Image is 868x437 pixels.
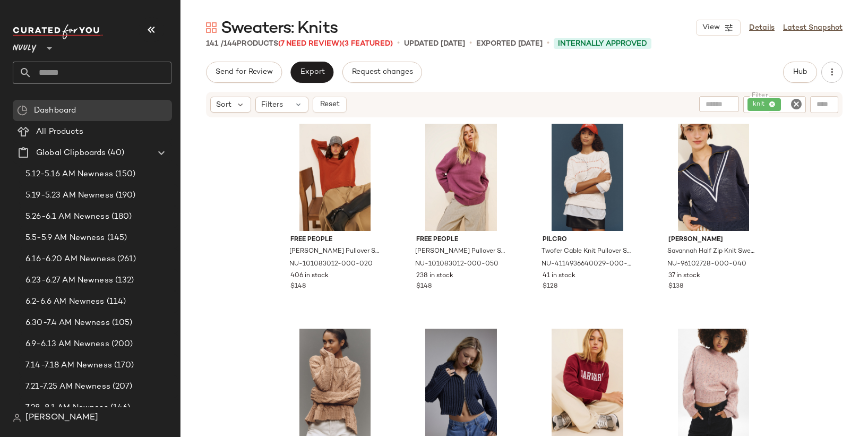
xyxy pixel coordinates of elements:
[206,22,217,33] img: svg%3e
[25,338,109,350] span: 6.9-6.13 AM Newness
[783,22,843,33] a: Latest Snapshot
[25,168,113,181] span: 5.12-5.16 AM Newness
[25,412,98,424] span: [PERSON_NAME]
[25,317,110,329] span: 6.30-7.4 AM Newness
[749,22,775,33] a: Details
[543,271,575,281] span: 41 in stock
[543,282,557,292] span: $128
[668,271,700,281] span: 37 in stock
[13,414,21,422] img: svg%3e
[113,168,136,181] span: (150)
[408,124,514,231] img: 101083012_050_b
[25,275,113,287] span: 6.23-6.27 AM Newness
[351,68,413,76] span: Request changes
[115,253,136,265] span: (261)
[299,68,324,76] span: Export
[668,235,758,245] span: [PERSON_NAME]
[25,211,109,223] span: 5.26-6.1 AM Newness
[110,317,133,329] span: (105)
[415,260,499,269] span: NU-101083012-000-050
[114,190,136,202] span: (190)
[416,271,453,281] span: 238 in stock
[216,99,231,110] span: Sort
[261,99,283,110] span: Filters
[221,18,338,39] span: Sweaters: Knits
[543,235,632,245] span: Pilcro
[36,126,83,138] span: All Products
[415,247,505,256] span: [PERSON_NAME] Pullover Sweater
[416,235,506,245] span: Free People
[404,38,465,49] p: updated [DATE]
[17,105,28,116] img: svg%3e
[290,282,306,292] span: $148
[702,23,720,32] span: View
[289,260,373,269] span: NU-101083012-000-020
[547,37,549,50] span: •
[469,37,472,50] span: •
[13,24,103,39] img: cfy_white_logo.C9jOOHJF.svg
[34,105,76,117] span: Dashboard
[113,275,134,287] span: (132)
[397,37,400,50] span: •
[783,62,817,83] button: Hub
[534,329,641,436] img: 102031374_060_b
[112,359,134,372] span: (170)
[667,247,757,256] span: Savannah Half Zip Knit Sweater
[534,124,641,231] img: 4114936640029_011_b
[282,124,389,231] img: 101083012_020_b
[215,68,273,76] span: Send for Review
[408,329,514,436] img: 95336244_001_b
[206,38,393,49] div: Products
[36,147,106,159] span: Global Clipboards
[790,98,803,110] i: Clear Filter
[106,147,124,159] span: (40)
[25,359,112,372] span: 7.14-7.18 AM Newness
[13,36,37,55] span: Nuuly
[342,40,393,48] span: (3 Featured)
[25,296,105,308] span: 6.2-6.6 AM Newness
[319,100,339,109] span: Reset
[660,124,767,231] img: 96102728_040_b
[206,40,224,48] span: 141 /
[282,329,389,436] img: 4114610750003_085_b
[105,232,127,244] span: (145)
[289,247,379,256] span: [PERSON_NAME] Pullover Sweater
[793,68,807,76] span: Hub
[558,38,647,49] span: Internally Approved
[342,62,422,83] button: Request changes
[110,381,133,393] span: (207)
[416,282,432,292] span: $148
[25,402,108,414] span: 7.28-8.1 AM Newness
[542,260,631,269] span: NU-4114936640029-000-011
[206,62,282,83] button: Send for Review
[290,62,333,83] button: Export
[25,253,115,265] span: 6.16-6.20 AM Newness
[667,260,746,269] span: NU-96102728-000-040
[313,97,347,113] button: Reset
[290,235,380,245] span: Free People
[696,20,741,36] button: View
[25,232,105,244] span: 5.5-5.9 AM Newness
[476,38,543,49] p: Exported [DATE]
[105,296,126,308] span: (114)
[542,247,631,256] span: Twofer Cable Knit Pullover Sweater
[109,211,132,223] span: (180)
[668,282,683,292] span: $138
[25,381,110,393] span: 7.21-7.25 AM Newness
[224,40,237,48] span: 144
[290,271,329,281] span: 406 in stock
[25,190,114,202] span: 5.19-5.23 AM Newness
[753,100,769,109] span: knit
[660,329,767,436] img: 94851839_066_b
[108,402,131,414] span: (146)
[109,338,133,350] span: (200)
[278,40,342,48] span: (7 Need Review)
